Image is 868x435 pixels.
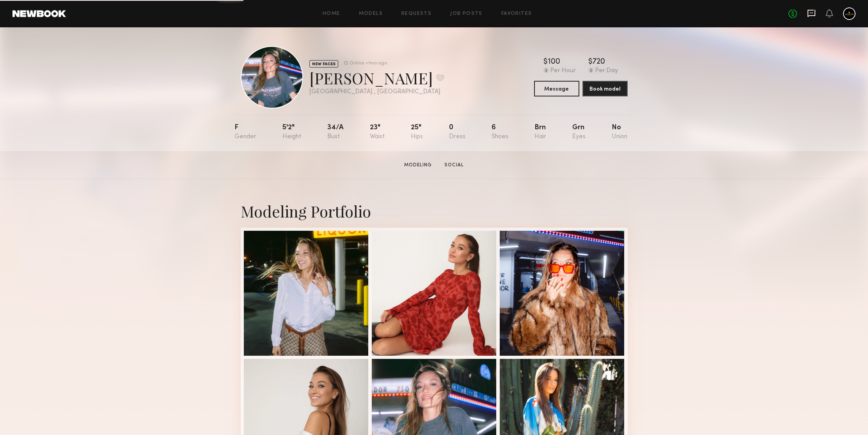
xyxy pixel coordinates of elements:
[534,81,579,96] button: Message
[350,61,387,66] div: Online +1mo ago
[612,124,627,140] div: No
[234,124,256,140] div: F
[543,58,548,66] div: $
[492,124,508,140] div: 6
[548,58,560,66] div: 100
[323,11,340,16] a: Home
[309,60,338,68] div: NEW FACES
[370,124,385,140] div: 23"
[309,68,444,88] div: [PERSON_NAME]
[588,58,593,66] div: $
[441,162,467,169] a: Social
[450,11,483,16] a: Job Posts
[401,11,431,16] a: Requests
[309,89,444,95] div: [GEOGRAPHIC_DATA] , [GEOGRAPHIC_DATA]
[501,11,532,16] a: Favorites
[572,124,586,140] div: Grn
[411,124,423,140] div: 25"
[241,201,628,221] div: Modeling Portfolio
[582,81,628,96] button: Book model
[282,124,301,140] div: 5'2"
[595,68,618,75] div: Per Day
[401,162,435,169] a: Modeling
[327,124,344,140] div: 34/a
[359,11,383,16] a: Models
[449,124,465,140] div: 0
[550,68,576,75] div: Per Hour
[593,58,605,66] div: 720
[534,124,546,140] div: Brn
